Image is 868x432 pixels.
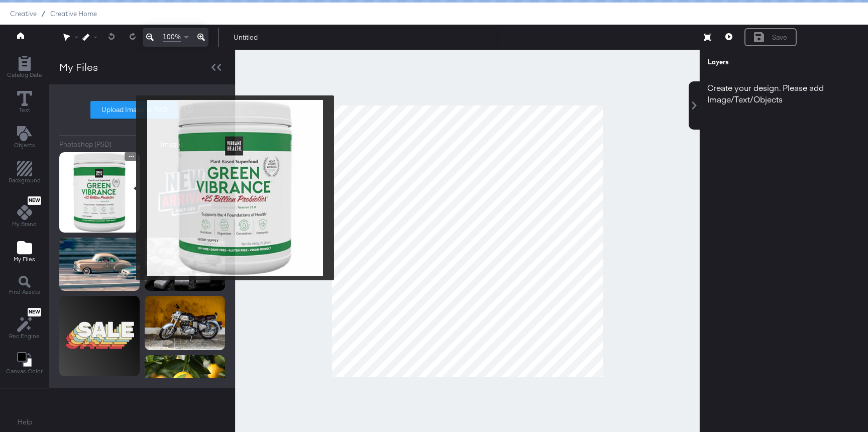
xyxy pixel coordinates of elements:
[37,10,50,18] span: /
[1,53,48,82] button: Add Rectangle
[7,71,42,79] span: Catalog Data
[125,152,138,161] button: Image Options
[9,332,40,340] span: Rec Engine
[28,197,41,204] span: New
[18,417,32,427] a: Help
[12,220,37,228] span: My Brand
[14,141,35,149] span: Objects
[28,309,41,315] span: New
[9,288,40,296] span: Find Assets
[700,75,868,112] div: Create your design. Please add Image/Text/Objects
[708,57,810,67] div: Layers
[8,238,41,267] button: Add Files
[59,140,153,149] button: Photoshop (PSD)
[59,140,112,149] div: Photoshop (PSD)
[3,273,46,299] button: Find Assets
[163,32,181,42] span: 100%
[6,367,43,375] span: Canvas Color
[19,106,30,114] span: Text
[3,159,47,188] button: Add Rectangle
[161,140,226,149] button: Images
[8,124,41,152] button: Add Text
[10,10,37,18] span: Creative
[59,60,98,74] div: My Files
[3,305,46,343] button: NewRec Engine
[50,10,97,18] a: Creative Home
[14,255,35,263] span: My Files
[6,194,43,232] button: NewMy Brand
[161,140,184,149] div: Images
[11,413,39,431] button: Help
[9,176,41,184] span: Background
[11,88,38,117] button: Text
